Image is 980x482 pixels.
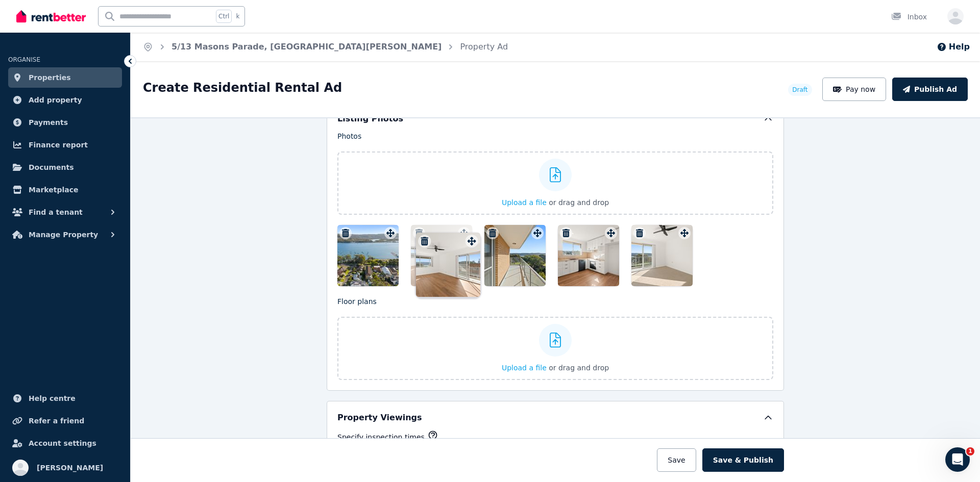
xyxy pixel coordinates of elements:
[945,447,970,472] iframe: Intercom live chat
[171,42,442,52] a: 5/13 Masons Parade, [GEOGRAPHIC_DATA][PERSON_NAME]
[8,157,122,177] a: Documents
[29,139,88,151] span: Finance report
[29,116,68,129] span: Payments
[502,364,547,372] span: Upload a file
[8,202,122,222] button: Find a tenant
[8,112,122,133] a: Payments
[143,80,342,96] h1: Create Residential Rental Ad
[29,206,83,218] span: Find a tenant
[822,78,887,101] button: Pay now
[37,462,103,474] span: [PERSON_NAME]
[502,363,609,373] button: Upload a file or drag and drop
[792,86,807,94] span: Draft
[549,198,609,207] span: or drag and drop
[8,56,40,63] span: ORGANISE
[8,224,122,245] button: Manage Property
[8,67,122,88] a: Properties
[337,412,422,424] h5: Property Viewings
[937,41,970,53] button: Help
[337,432,425,442] p: Specify inspection times
[8,180,122,200] a: Marketplace
[549,364,609,372] span: or drag and drop
[29,392,76,404] span: Help centre
[29,161,74,173] span: Documents
[29,184,78,196] span: Marketplace
[236,12,239,20] span: k
[460,42,508,52] a: Property Ad
[891,12,927,22] div: Inbox
[966,447,974,455] span: 1
[29,229,98,241] span: Manage Property
[892,78,968,101] button: Publish Ad
[657,448,696,472] button: Save
[29,94,82,106] span: Add property
[337,113,403,125] h5: Listing Photos
[8,433,122,453] a: Account settings
[8,90,122,110] a: Add property
[29,415,84,427] span: Refer a friend
[216,10,232,23] span: Ctrl
[502,198,547,207] span: Upload a file
[502,197,609,208] button: Upload a file or drag and drop
[8,135,122,155] a: Finance report
[337,131,773,141] p: Photos
[8,411,122,431] a: Refer a friend
[702,448,784,472] button: Save & Publish
[16,9,86,24] img: RentBetter
[29,437,96,449] span: Account settings
[131,33,520,61] nav: Breadcrumb
[8,388,122,409] a: Help centre
[29,71,71,84] span: Properties
[337,296,773,307] p: Floor plans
